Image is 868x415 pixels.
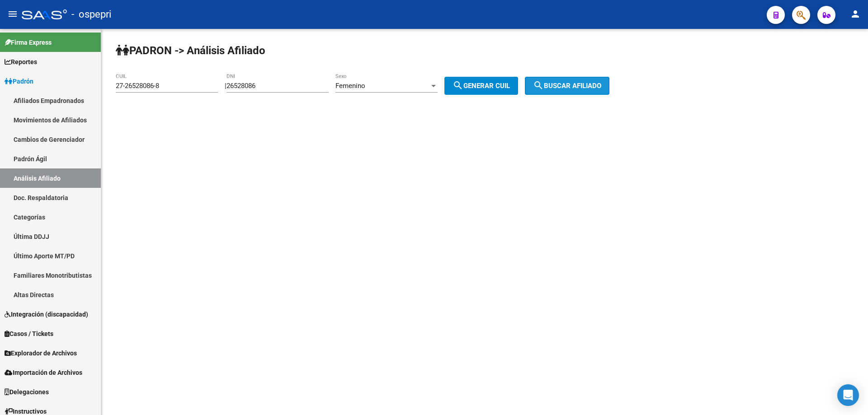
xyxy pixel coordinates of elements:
span: Casos / Tickets [5,329,53,339]
span: Importación de Archivos [5,368,82,378]
span: Firma Express [5,37,52,47]
mat-icon: person [850,9,861,19]
strong: PADRON -> Análisis Afiliado [116,44,265,57]
span: Integración (discapacidad) [5,309,88,319]
button: Generar CUIL [444,77,518,95]
mat-icon: search [533,80,544,91]
span: Buscar afiliado [533,82,601,90]
span: Reportes [5,57,37,67]
span: Delegaciones [5,387,49,397]
mat-icon: search [453,80,463,91]
div: Open Intercom Messenger [837,384,859,406]
mat-icon: menu [7,9,18,19]
span: Generar CUIL [453,82,510,90]
span: - ospepri [71,5,111,24]
div: | [225,82,525,90]
span: Explorador de Archivos [5,348,77,358]
span: Padrón [5,76,33,86]
button: Buscar afiliado [525,77,609,95]
span: Femenino [335,82,365,90]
